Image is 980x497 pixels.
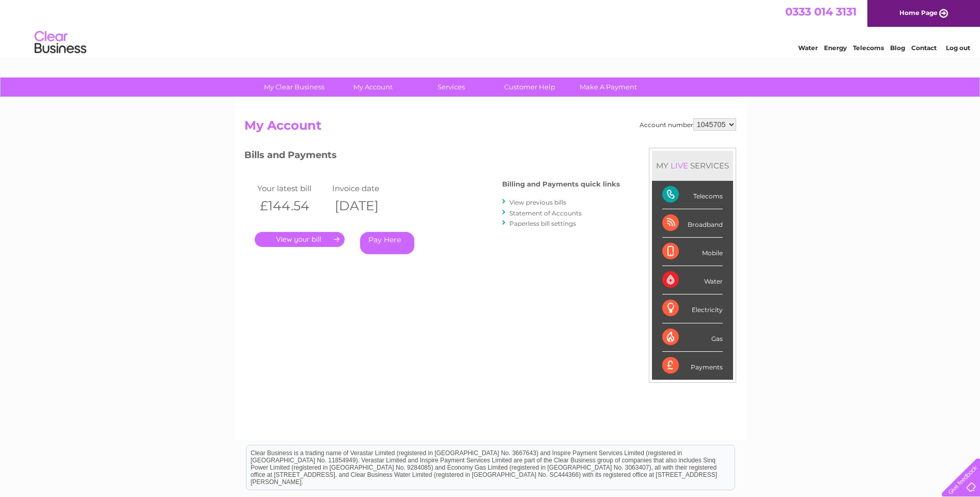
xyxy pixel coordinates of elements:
[662,209,723,238] div: Broadband
[252,77,337,97] a: My Clear Business
[798,44,818,52] a: Water
[255,195,330,216] th: £144.54
[662,323,723,352] div: Gas
[330,77,415,97] a: My Account
[409,77,494,97] a: Services
[785,5,857,18] a: 0333 014 3131
[330,195,405,216] th: [DATE]
[34,27,87,58] img: logo.png
[662,294,723,323] div: Electricity
[244,148,620,166] h3: Bills and Payments
[360,232,414,254] a: Pay Here
[662,238,723,266] div: Mobile
[244,118,736,138] h2: My Account
[853,44,884,52] a: Telecoms
[509,220,576,227] a: Paperless bill settings
[946,44,970,52] a: Log out
[487,77,572,97] a: Customer Help
[509,209,582,217] a: Statement of Accounts
[330,181,405,195] td: Invoice date
[662,266,723,294] div: Water
[509,198,566,206] a: View previous bills
[890,44,905,52] a: Blog
[824,44,847,52] a: Energy
[566,77,651,97] a: Make A Payment
[652,151,733,180] div: MY SERVICES
[911,44,937,52] a: Contact
[668,161,690,170] div: LIVE
[255,232,345,247] a: .
[255,181,330,195] td: Your latest bill
[662,352,723,380] div: Payments
[246,6,735,50] div: Clear Business is a trading name of Verastar Limited (registered in [GEOGRAPHIC_DATA] No. 3667643...
[502,180,620,188] h4: Billing and Payments quick links
[640,118,736,131] div: Account number
[662,181,723,209] div: Telecoms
